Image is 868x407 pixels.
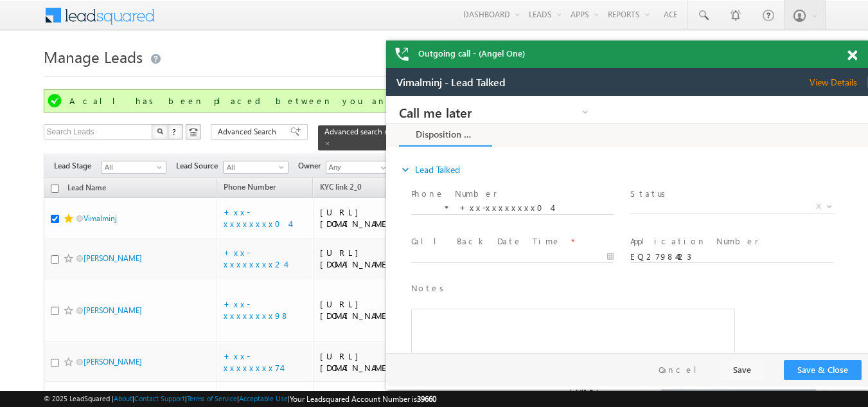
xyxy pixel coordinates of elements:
[290,394,436,404] span: Your Leadsquared Account Number is
[423,8,482,20] span: View Details
[223,161,288,174] a: All
[44,46,143,67] span: Manage Leads
[320,247,398,270] div: [URL][DOMAIN_NAME]
[13,9,206,23] a: Call me later
[54,160,101,172] span: Lead Stage
[239,394,288,402] a: Acceptable Use
[84,305,142,315] a: [PERSON_NAME]
[13,10,177,22] span: Call me later
[102,161,163,173] span: All
[314,180,368,197] a: KYC link 2_0
[168,124,183,140] button: ?
[114,394,132,402] a: About
[326,161,391,174] input: Type to Search
[84,213,117,223] a: Vimalminj
[84,253,142,263] a: [PERSON_NAME]
[176,160,223,172] span: Lead Source
[25,213,349,285] div: Rich Text Editor, 40788eee-0fb2-11ec-a811-0adc8a9d82c2__tab1__section1__Notes__Lead__0_lsq-form-m...
[134,394,185,402] a: Contact Support
[10,8,120,20] span: Vimalminj - Lead Talked
[224,182,276,192] span: Phone Number
[418,48,525,59] span: Outgoing call - (Angel One)
[417,394,436,404] span: 39660
[13,68,26,80] i: expand_more
[374,161,390,174] a: Show All Items
[320,182,362,192] span: KYC link 2_0
[320,298,398,321] div: [URL][DOMAIN_NAME]
[224,247,285,269] a: +xx-xxxxxxxx24
[13,28,106,51] a: Disposition Form
[217,180,282,197] a: Phone Number
[244,92,284,104] label: Status
[244,140,373,152] label: Application Number
[187,394,237,402] a: Terms of Service
[298,160,326,172] span: Owner
[13,62,74,86] a: expand_moreLead Talked
[224,206,290,229] a: +xx-xxxxxxxx04
[51,185,59,193] input: Check all records
[44,393,436,405] span: © 2025 LeadSquared | | | | |
[320,206,398,230] div: [URL][DOMAIN_NAME]
[61,181,112,197] a: Lead Name
[172,126,178,137] span: ?
[218,126,280,138] span: Advanced Search
[25,140,175,152] label: Call Back Date Time
[224,298,290,321] a: +xx-xxxxxxxx98
[25,186,62,199] label: Notes
[430,105,435,116] span: X
[25,92,111,104] label: Phone Number
[224,161,285,173] span: All
[157,128,163,134] img: Search
[224,350,281,373] a: +xx-xxxxxxxx74
[324,127,406,136] span: Advanced search results
[320,350,398,374] div: [URL][DOMAIN_NAME]
[69,95,802,107] div: A call has been placed between you and+xx-xxxxxxxx04
[84,357,142,366] a: [PERSON_NAME]
[101,161,166,174] a: All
